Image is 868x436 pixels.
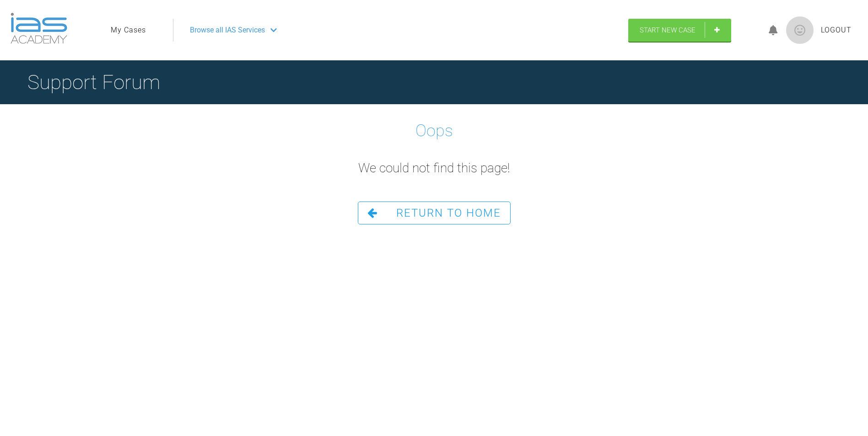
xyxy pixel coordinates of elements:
a: Return To Home [358,202,511,224]
a: My Cases [111,24,146,36]
span: Start New Case [640,26,695,34]
h1: Support Forum [27,66,160,98]
span: Browse all IAS Services [190,24,265,36]
h1: Oops [415,118,453,144]
img: logo-light.3e3ef733.png [11,13,67,44]
a: Logout [821,24,852,36]
span: Return To Home [396,207,501,219]
img: profile.png [786,16,814,44]
a: Start New Case [628,19,731,42]
h2: We could not find this page! [358,158,510,179]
